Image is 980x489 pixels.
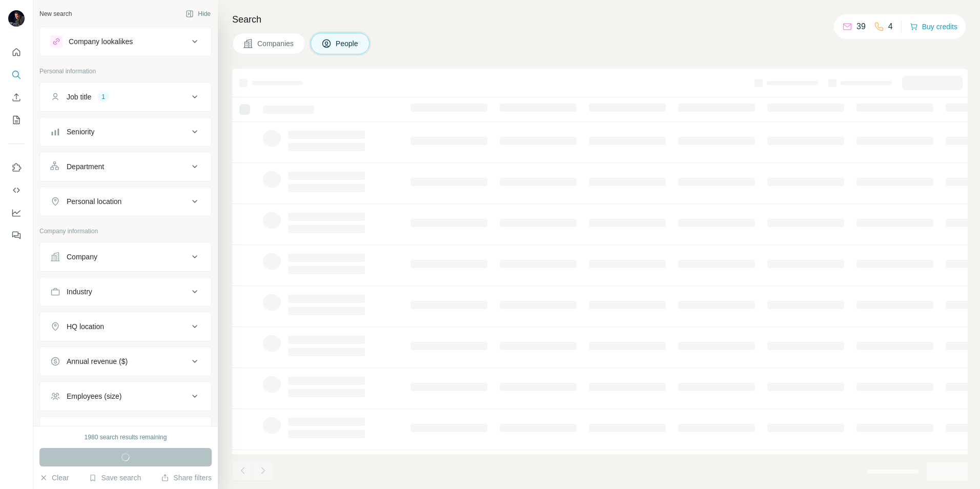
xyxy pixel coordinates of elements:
div: HQ location [67,321,104,332]
button: HQ location [40,314,211,339]
button: Technologies [40,419,211,443]
button: Use Surfe on LinkedIn [8,158,25,177]
button: Save search [89,473,141,483]
button: Dashboard [8,203,25,222]
button: My lists [8,111,25,129]
p: 39 [856,21,866,33]
div: Seniority [67,127,94,137]
div: Personal location [67,196,121,207]
div: 1980 search results remaining [85,433,167,442]
h4: Search [232,12,968,27]
p: Personal information [39,67,212,76]
button: Company lookalikes [40,29,211,54]
button: Annual revenue ($) [40,349,211,374]
button: Share filters [161,473,212,483]
div: 1 [97,92,109,101]
div: Employees (size) [67,391,121,401]
div: New search [39,9,72,18]
button: Personal location [40,189,211,214]
button: Enrich CSV [8,88,25,107]
button: Clear [39,473,69,483]
div: Company [67,252,97,262]
button: Feedback [8,226,25,244]
button: Use Surfe API [8,181,25,199]
span: Companies [257,38,295,49]
span: People [336,38,359,49]
button: Department [40,154,211,179]
div: Annual revenue ($) [67,356,128,366]
button: Company [40,244,211,269]
div: Department [67,161,104,172]
button: Search [8,66,25,84]
button: Job title1 [40,85,211,109]
button: Industry [40,279,211,304]
button: Seniority [40,119,211,144]
div: Job title [67,92,91,102]
button: Buy credits [910,19,957,34]
p: 4 [888,21,893,33]
button: Employees (size) [40,384,211,409]
div: Industry [67,287,92,297]
button: Hide [178,6,218,22]
div: Company lookalikes [69,36,133,47]
button: Quick start [8,43,25,62]
img: Avatar [8,10,25,27]
p: Company information [39,227,212,236]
